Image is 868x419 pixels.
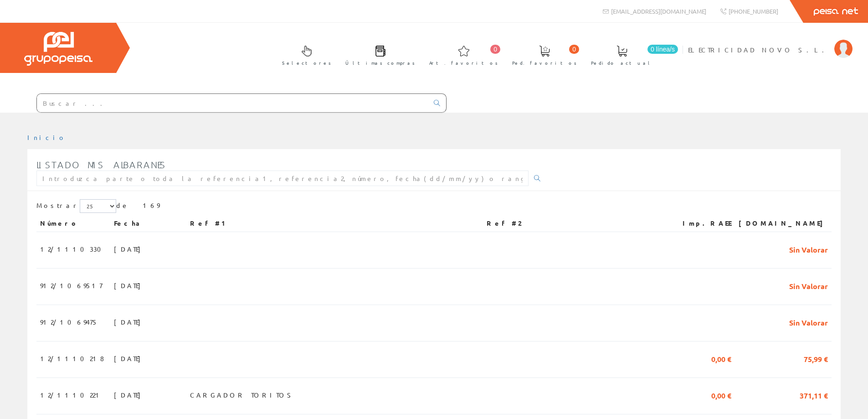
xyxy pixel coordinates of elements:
span: ELECTRICIDAD NOVO S.L. [688,45,830,54]
span: Pedido actual [591,58,653,67]
select: Mostrar [80,199,116,213]
th: Imp.RAEE [667,215,735,232]
th: Fecha [110,215,186,232]
span: [PHONE_NUMBER] [729,7,778,15]
span: CARGADOR TORITOS [190,387,295,403]
label: Mostrar [36,199,116,213]
span: [DATE] [114,278,145,293]
a: Selectores [273,38,336,71]
span: [DATE] [114,314,145,330]
span: Últimas compras [345,58,415,67]
span: 0 [569,45,579,54]
input: Buscar ... [37,94,428,112]
span: Listado mis albaranes [36,159,166,170]
span: Sin Valorar [789,314,828,330]
span: 912/1069517 [40,278,102,293]
span: 0,00 € [711,351,731,366]
span: Ped. favoritos [512,58,577,67]
span: 12/1110221 [40,387,103,403]
span: [DATE] [114,351,145,366]
span: 371,11 € [800,387,828,403]
th: Número [36,215,110,232]
span: 912/1069475 [40,314,98,330]
a: Últimas compras [336,38,420,71]
th: Ref #1 [186,215,483,232]
a: Inicio [27,133,66,141]
a: ELECTRICIDAD NOVO S.L. [688,38,853,47]
span: 0,00 € [711,387,731,403]
div: de 169 [36,199,832,215]
span: Selectores [282,58,331,67]
span: [DATE] [114,387,145,403]
input: Introduzca parte o toda la referencia1, referencia2, número, fecha(dd/mm/yy) o rango de fechas(dd... [36,171,529,186]
span: [DATE] [114,241,145,257]
span: 0 línea/s [647,45,678,54]
span: Art. favoritos [429,58,498,67]
span: 75,99 € [804,351,828,366]
span: 12/1110330 [40,241,107,257]
th: [DOMAIN_NAME] [735,215,832,232]
img: Grupo Peisa [24,32,92,66]
span: 0 [490,45,500,54]
span: [EMAIL_ADDRESS][DOMAIN_NAME] [611,7,706,15]
span: Sin Valorar [789,241,828,257]
th: Ref #2 [483,215,667,232]
span: Sin Valorar [789,278,828,293]
span: 12/1110218 [40,351,104,366]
